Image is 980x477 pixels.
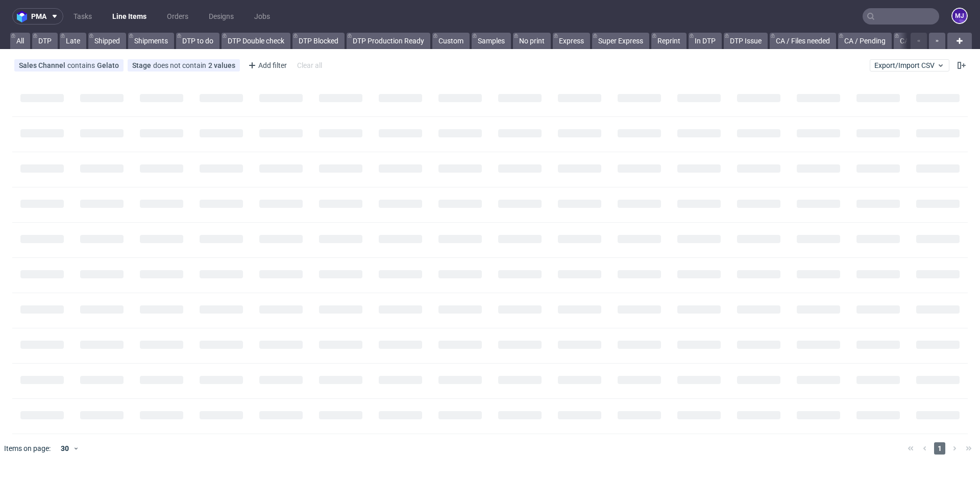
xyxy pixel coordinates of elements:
img: logo [17,11,31,22]
div: Clear all [295,58,324,73]
a: DTP Production Ready [347,33,430,49]
a: DTP Issue [724,33,768,49]
button: pma [12,8,63,25]
a: No print [513,33,551,49]
a: DTP Double check [222,33,290,49]
a: Late [60,33,86,49]
a: Line Items [106,8,153,25]
a: Designs [203,8,240,25]
span: Stage [132,61,153,69]
a: CA / Pending [838,33,892,49]
span: does not contain [153,61,208,69]
a: DTP to do [176,33,219,49]
a: Jobs [248,8,276,25]
div: Add filter [244,57,289,74]
span: contains [67,61,97,69]
div: 2 values [208,61,235,69]
a: Shipments [128,33,174,49]
a: Orders [161,8,194,25]
span: Items on page: [4,443,51,454]
span: pma [31,13,46,20]
a: DTP Blocked [292,33,345,49]
a: All [10,33,30,49]
span: Export/Import CSV [874,61,945,69]
figcaption: MJ [952,9,967,23]
a: Tasks [67,8,98,25]
div: 30 [55,441,73,456]
a: DTP [32,33,58,49]
a: Custom [432,33,470,49]
a: Reprint [651,33,687,49]
a: Shipped [88,33,126,49]
span: 1 [934,442,945,455]
span: Sales Channel [19,61,67,69]
a: CA / Rejected [894,33,948,49]
div: Gelato [97,61,119,69]
a: Express [553,33,590,49]
a: In DTP [689,33,722,49]
button: Export/Import CSV [870,59,949,71]
a: Samples [472,33,511,49]
a: Super Express [592,33,649,49]
a: CA / Files needed [770,33,836,49]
